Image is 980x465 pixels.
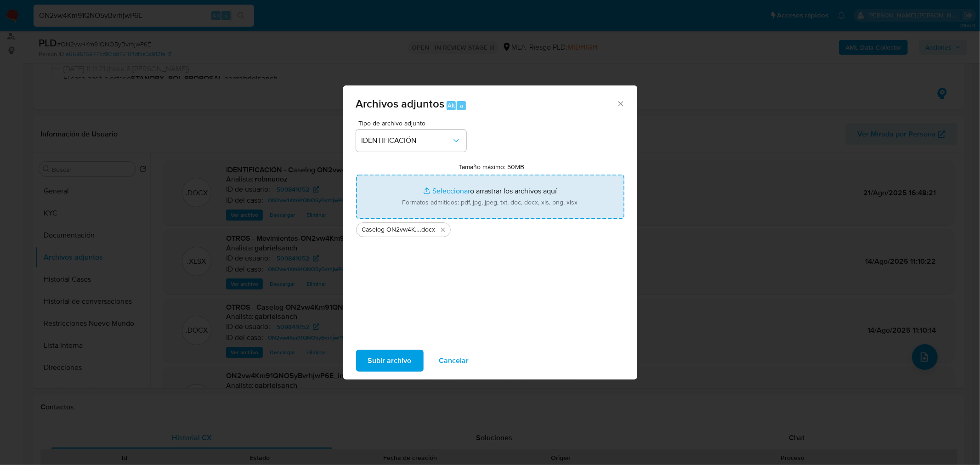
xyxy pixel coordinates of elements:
[362,136,452,145] span: IDENTIFICACIÓN
[420,225,436,234] span: .docx
[616,99,624,108] button: Cerrar
[437,224,448,235] button: Eliminar Caselog ON2vw4Km91QNO5yBvrhjwP6E_VIII.docx
[356,350,424,372] button: Subir archivo
[362,225,420,234] span: Caselog ON2vw4Km91QNO5yBvrhjwP6E_VIII
[356,219,624,237] ul: Archivos seleccionados
[427,350,481,372] button: Cancelar
[358,120,469,126] span: Tipo de archivo adjunto
[368,351,412,371] span: Subir archivo
[439,351,469,371] span: Cancelar
[460,101,463,110] span: a
[356,96,445,112] span: Archivos adjuntos
[459,163,524,171] label: Tamaño máximo: 50MB
[356,130,466,152] button: IDENTIFICACIÓN
[448,101,455,110] span: Alt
